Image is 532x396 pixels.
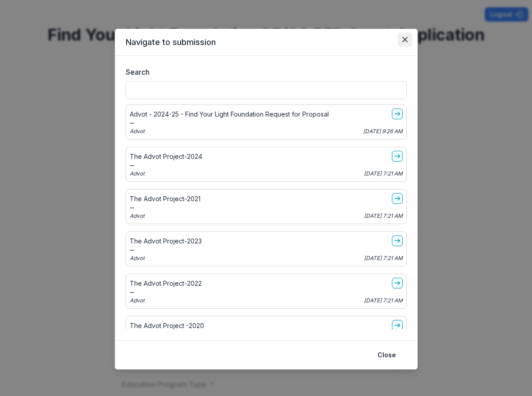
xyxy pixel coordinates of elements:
button: Close [398,32,412,47]
p: Advot [130,297,145,305]
a: go-to [392,193,403,204]
p: [DATE] 7:21 AM [364,212,403,220]
a: go-to [392,320,403,331]
p: The Advot Project-2022 [130,279,202,288]
p: Advot [130,170,145,178]
p: The Advot Project-2023 [130,236,202,246]
header: Navigate to submission [115,29,418,56]
p: The Advot Project -2020 [130,321,204,330]
label: Search [126,67,401,77]
p: Advot - 2024-25 - Find Your Light Foundation Request for Proposal [130,109,329,119]
p: [DATE] 7:21 AM [364,170,403,178]
p: [DATE] 9:26 AM [363,127,403,135]
p: Advot [130,254,145,262]
p: Advot [130,127,145,135]
p: The Advot Project-2024 [130,152,202,161]
button: Close [372,348,401,362]
a: go-to [392,278,403,288]
a: go-to [392,151,403,162]
p: Advot [130,212,145,220]
p: [DATE] 7:21 AM [364,297,403,305]
p: The Advot Project-2021 [130,194,200,203]
p: [DATE] 7:21 AM [364,254,403,262]
a: go-to [392,108,403,119]
a: go-to [392,235,403,246]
